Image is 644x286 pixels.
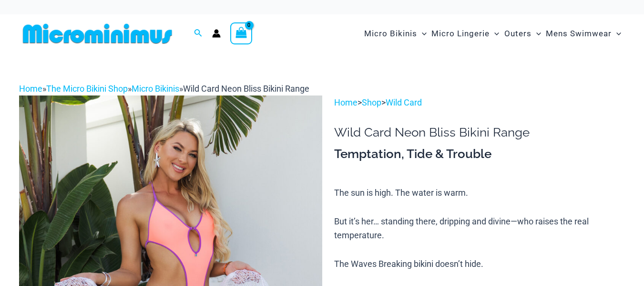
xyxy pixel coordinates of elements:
[386,97,422,107] a: Wild Card
[360,18,625,50] nav: Site Navigation
[132,84,179,94] a: Micro Bikinis
[362,19,429,48] a: Micro BikinisMenu ToggleMenu Toggle
[429,19,501,48] a: Micro LingerieMenu ToggleMenu Toggle
[19,84,309,94] span: » » »
[334,97,358,107] a: Home
[230,22,252,44] a: View Shopping Cart, empty
[504,21,532,46] span: Outers
[546,21,612,46] span: Mens Swimwear
[19,84,42,94] a: Home
[612,21,621,46] span: Menu Toggle
[334,125,625,140] h1: Wild Card Neon Bliss Bikini Range
[543,19,624,48] a: Mens SwimwearMenu ToggleMenu Toggle
[46,84,128,94] a: The Micro Bikini Shop
[334,95,625,110] p: > >
[532,21,541,46] span: Menu Toggle
[194,28,203,40] a: Search icon link
[431,21,490,46] span: Micro Lingerie
[417,21,427,46] span: Menu Toggle
[212,29,221,38] a: Account icon link
[502,19,543,48] a: OutersMenu ToggleMenu Toggle
[183,84,309,94] span: Wild Card Neon Bliss Bikini Range
[362,97,381,107] a: Shop
[19,23,176,44] img: MM SHOP LOGO FLAT
[364,21,417,46] span: Micro Bikinis
[490,21,499,46] span: Menu Toggle
[334,146,625,162] h3: Temptation, Tide & Trouble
